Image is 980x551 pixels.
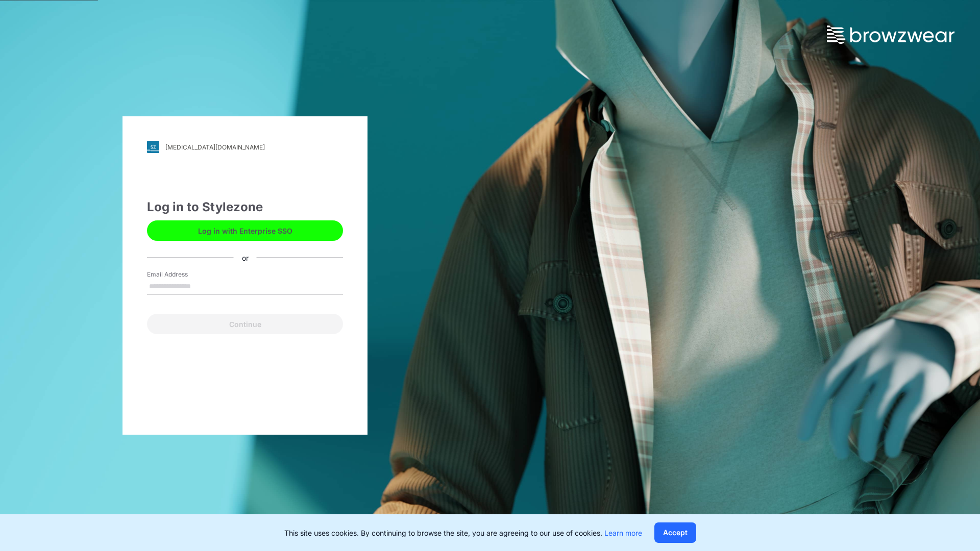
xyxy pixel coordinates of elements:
[654,522,696,543] button: Accept
[147,141,159,153] img: svg+xml;base64,PHN2ZyB3aWR0aD0iMjgiIGhlaWdodD0iMjgiIHZpZXdCb3g9IjAgMCAyOCAyOCIgZmlsbD0ibm9uZSIgeG...
[604,529,642,537] a: Learn more
[284,528,642,538] p: This site uses cookies. By continuing to browse the site, you are agreeing to our use of cookies.
[147,270,218,279] label: Email Address
[827,26,954,44] img: browzwear-logo.73288ffb.svg
[165,143,265,151] div: [MEDICAL_DATA][DOMAIN_NAME]
[147,220,343,241] button: Log in with Enterprise SSO
[147,198,343,216] div: Log in to Stylezone
[234,252,257,263] div: or
[147,141,343,153] a: [MEDICAL_DATA][DOMAIN_NAME]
